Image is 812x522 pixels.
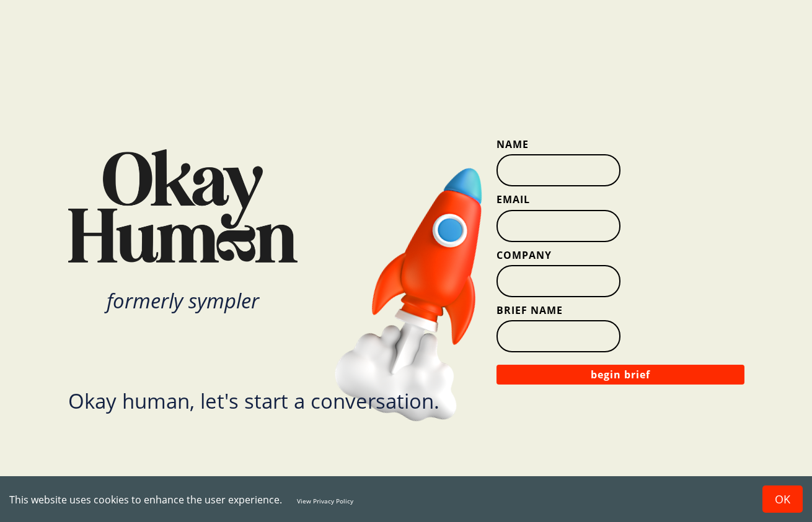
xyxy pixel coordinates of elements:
div: Okay human, let's start a conversation. [68,391,439,411]
label: Brief Name [496,303,744,317]
img: Okay Human Logo [68,149,298,263]
label: Email [496,193,744,206]
a: Okay Human Logoformerly sympler [68,149,360,311]
button: begin brief [496,365,744,385]
div: formerly sympler [68,290,298,311]
a: View Privacy Policy [297,497,353,505]
div: This website uses cookies to enhance the user experience. [9,493,744,507]
img: Rocket Ship [324,146,537,438]
label: Company [496,248,744,262]
label: Name [496,137,744,151]
button: Accept cookies [762,485,803,513]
